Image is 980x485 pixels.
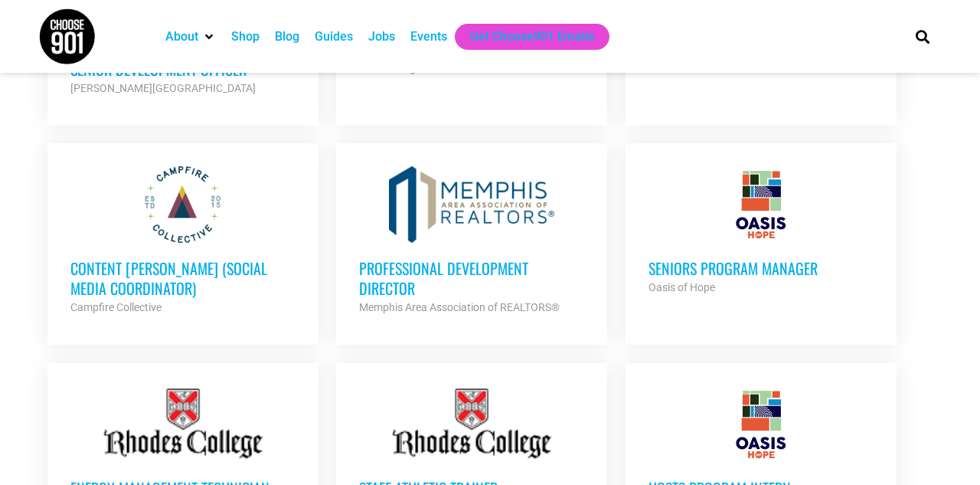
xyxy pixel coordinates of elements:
a: About [165,28,198,46]
a: Events [410,28,447,46]
strong: Oasis of Hope [648,281,715,293]
h3: Content [PERSON_NAME] (Social Media Coordinator) [70,258,296,298]
a: Guides [315,28,353,46]
div: About [158,24,224,50]
nav: Main nav [158,24,890,50]
strong: Memphis Area Association of REALTORS® [359,301,560,313]
strong: Youth Villages [359,62,426,74]
div: Search [910,24,936,49]
a: Seniors Program Manager Oasis of Hope [626,143,897,320]
a: Content [PERSON_NAME] (Social Media Coordinator) Campfire Collective [47,143,318,339]
h3: Seniors Program Manager [648,258,874,278]
strong: Remember Media [648,62,731,74]
h3: Professional Development Director [359,258,584,298]
a: Professional Development Director Memphis Area Association of REALTORS® [336,143,607,339]
a: Blog [275,28,299,46]
a: Shop [231,28,260,46]
strong: Campfire Collective [70,301,162,313]
a: Get Choose901 Emails [470,28,594,46]
strong: [PERSON_NAME][GEOGRAPHIC_DATA] [70,82,256,94]
a: Jobs [368,28,395,46]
